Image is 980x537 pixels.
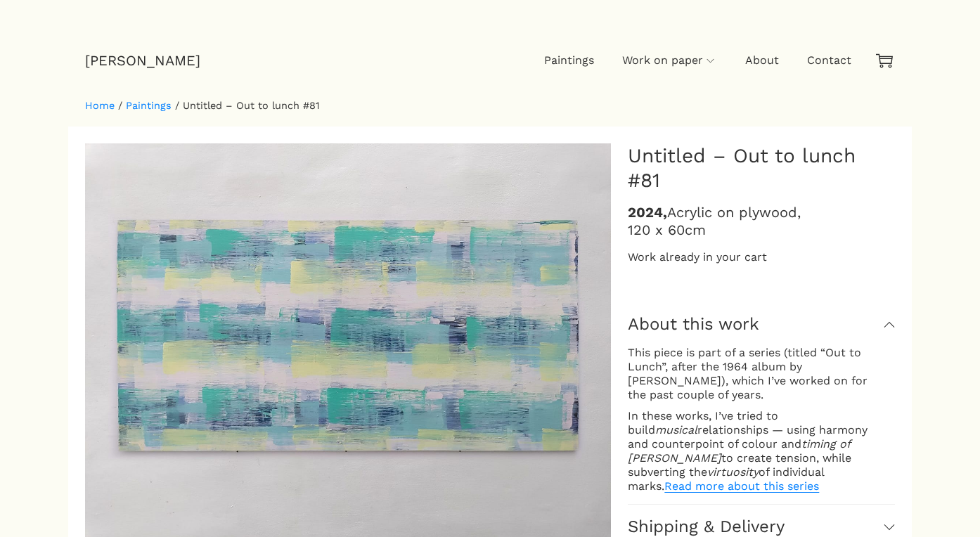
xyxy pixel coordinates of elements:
span: / [118,98,122,112]
a: Contact [807,39,851,82]
span: Work on paper [622,53,703,67]
p: 120 x 60cm [628,204,895,239]
span: / [175,98,179,112]
span: Untitled – Out to lunch #81 [183,98,320,112]
a: [PERSON_NAME] [85,52,200,69]
em: virtuosity [707,465,759,479]
em: timing of [PERSON_NAME] [628,437,850,465]
a: Read more about this series [664,479,819,493]
a: Work on paper [622,39,717,82]
span: Contact [807,53,851,67]
p: This piece is part of a series (titled “Out to Lunch”, after the 1964 album by [PERSON_NAME]), wh... [628,346,881,402]
span: Paintings [544,53,594,67]
strong: 2024, [628,204,667,221]
span: About [745,53,779,67]
a: About this work [628,302,895,346]
nav: Primary navigation [200,39,865,82]
a: Paintings [126,100,172,111]
a: About [745,39,779,82]
p: In these works, I’ve tried to build relationships — using harmony and counterpoint of colour and ... [628,409,881,493]
em: musical [655,423,697,436]
a: Paintings [544,39,594,82]
a: Home [85,100,115,111]
em: Acrylic on plywood, [628,204,801,221]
